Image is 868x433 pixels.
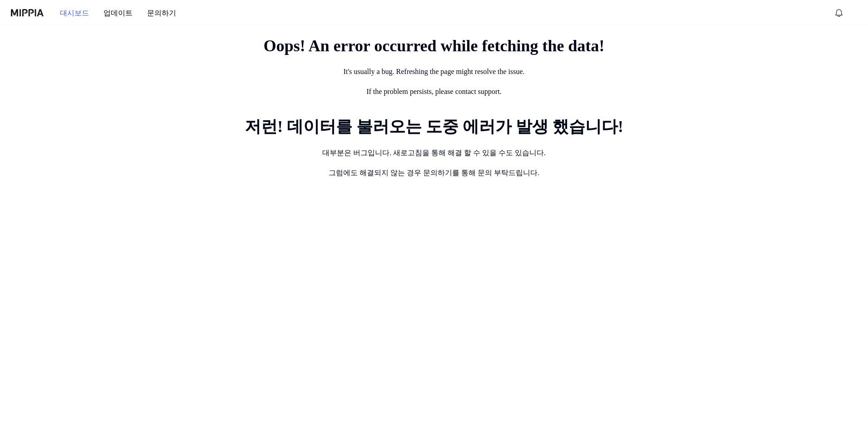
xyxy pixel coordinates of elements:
[335,66,533,77] div: It's usually a bug. Refreshing the page might resolve the issue.
[93,4,133,22] button: 업데이트
[53,4,93,22] button: 대시보드
[260,34,609,57] div: Oops! An error occurred while fetching the data!
[93,0,133,25] a: 업데이트
[133,4,173,22] button: 문의하기
[271,115,597,138] div: 저런! 데이터를 불러오는 도중 에러가 발생 했습니다!
[833,7,844,18] img: 알림
[341,167,527,178] div: 그럼에도 해결되지 않는 경우 문의하기를 통해 문의 부탁드립니다.
[335,148,533,158] div: 대부분은 버그입니다. 새로고침을 통해 해결 할 수 있을 수도 있습니다.
[11,9,44,16] img: logo
[358,86,510,97] div: If the problem persists, please contact support.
